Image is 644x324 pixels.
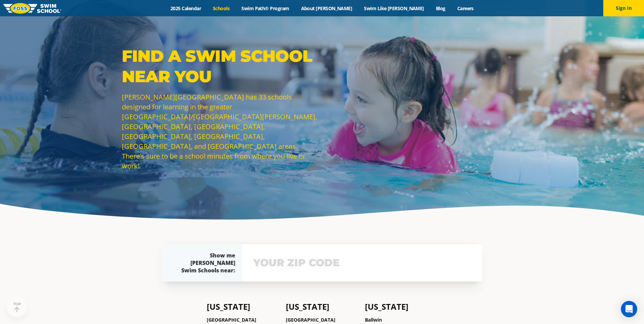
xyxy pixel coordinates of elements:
p: [PERSON_NAME][GEOGRAPHIC_DATA] has 33 schools designed for learning in the greater [GEOGRAPHIC_DA... [122,92,319,171]
a: Swim Path® Program [236,5,295,12]
a: Swim Like [PERSON_NAME] [358,5,430,12]
div: Open Intercom Messenger [621,301,637,317]
h4: [US_STATE] [207,302,279,311]
a: Schools [207,5,236,12]
p: Find a Swim School Near You [122,46,319,87]
a: About [PERSON_NAME] [295,5,358,12]
h4: [US_STATE] [286,302,358,311]
div: TOP [13,302,21,312]
h4: [US_STATE] [365,302,437,311]
a: Blog [430,5,451,12]
a: [GEOGRAPHIC_DATA] [286,317,335,323]
input: YOUR ZIP CODE [252,253,473,273]
a: Careers [451,5,479,12]
a: 2025 Calendar [165,5,207,12]
img: FOSS Swim School Logo [3,3,61,14]
a: [GEOGRAPHIC_DATA] [207,317,256,323]
a: Ballwin [365,317,382,323]
div: Show me [PERSON_NAME] Swim Schools near: [176,252,235,274]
